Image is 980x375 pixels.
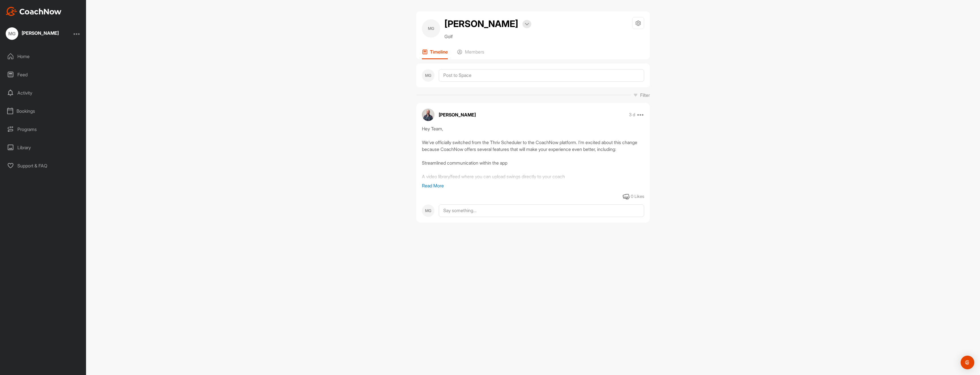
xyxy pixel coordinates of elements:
p: 3 d [629,112,635,118]
div: MG [422,69,434,82]
p: Members [465,49,484,55]
div: MG [422,19,440,38]
h2: [PERSON_NAME] [444,17,518,31]
div: 0 Likes [631,193,644,200]
div: Feed [3,67,83,82]
p: Read More [422,182,644,189]
p: Timeline [430,49,448,55]
div: MG [422,204,434,217]
div: Hey Team, We’ve officially switched from the Thriv Scheduler to the CoachNow platform. I’m excite... [422,125,644,182]
p: Golf [444,33,531,40]
img: avatar [422,108,434,121]
p: [PERSON_NAME] [439,111,476,118]
div: Programs [3,122,83,136]
div: Library [3,140,83,155]
img: arrow-down [525,23,529,26]
p: Filter [640,92,650,99]
img: CoachNow [6,7,62,16]
div: MG [6,27,18,40]
div: Open Intercom Messenger [961,356,974,369]
div: [PERSON_NAME] [22,31,59,35]
div: Support & FAQ [3,159,83,173]
div: Home [3,49,83,63]
div: Bookings [3,104,83,118]
div: Activity [3,86,83,100]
